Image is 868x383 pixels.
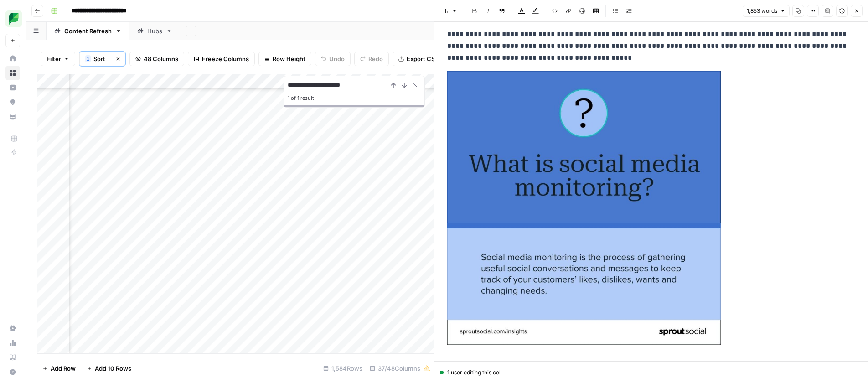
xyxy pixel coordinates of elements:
[64,26,112,36] div: Content Refresh
[5,350,20,365] a: Learning Hub
[273,54,305,63] span: Row Height
[5,80,20,95] a: Insights
[81,361,137,376] button: Add 10 Rows
[144,54,178,63] span: 48 Columns
[5,365,20,379] button: Help + Support
[79,52,111,66] button: 1Sort
[366,361,434,376] div: 37/48 Columns
[440,368,863,377] div: 1 user editing this cell
[202,54,249,63] span: Freeze Columns
[95,364,131,373] span: Add 10 Rows
[46,54,61,63] span: Filter
[5,10,22,27] img: SproutSocial Logo
[5,51,20,66] a: Home
[41,52,75,66] button: Filter
[329,54,345,63] span: Undo
[410,80,421,91] button: Close Search
[5,321,20,336] a: Settings
[93,54,105,63] span: Sort
[258,52,311,66] button: Row Height
[46,22,129,40] a: Content Refresh
[188,52,255,66] button: Freeze Columns
[399,80,410,91] button: Next Result
[5,336,20,350] a: Usage
[37,361,81,376] button: Add Row
[388,80,399,91] button: Previous Result
[354,52,389,66] button: Redo
[368,54,383,63] span: Redo
[129,52,184,66] button: 48 Columns
[288,93,421,104] div: 1 of 1 result
[5,109,20,124] a: Your Data
[129,22,180,40] a: Hubs
[5,66,20,80] a: Browse
[5,7,20,30] button: Workspace: SproutSocial
[320,361,366,376] div: 1,584 Rows
[85,55,91,62] div: 1
[747,7,777,15] span: 1,853 words
[743,5,790,17] button: 1,853 words
[87,55,89,62] span: 1
[5,95,20,109] a: Opportunities
[393,52,445,66] button: Export CSV
[147,26,162,36] div: Hubs
[51,364,76,373] span: Add Row
[315,52,351,66] button: Undo
[407,54,439,63] span: Export CSV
